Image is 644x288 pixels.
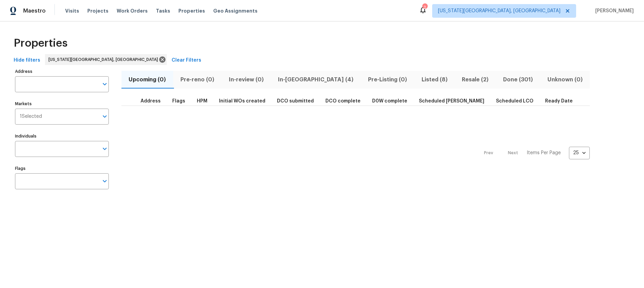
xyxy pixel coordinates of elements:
span: Pre-reno (0) [177,75,218,84]
span: [US_STATE][GEOGRAPHIC_DATA], [GEOGRAPHIC_DATA] [48,56,161,63]
span: Done (301) [500,75,536,84]
span: HPM [197,99,207,103]
button: Hide filters [11,54,43,67]
button: Open [100,176,109,186]
span: DCO complete [325,99,361,103]
span: Properties [14,40,68,47]
button: Open [100,112,109,121]
span: Unknown (0) [544,75,586,84]
span: Visits [65,7,79,14]
span: D0W complete [372,99,407,103]
span: In-review (0) [225,75,267,84]
span: Upcoming (0) [126,75,169,84]
span: Resale (2) [459,75,492,84]
span: 1 Selected [20,114,42,119]
span: Address [141,99,161,103]
span: In-[GEOGRAPHIC_DATA] (4) [275,75,357,84]
span: [US_STATE][GEOGRAPHIC_DATA], [GEOGRAPHIC_DATA] [438,7,560,14]
span: Clear Filters [172,56,201,65]
span: Projects [87,7,108,14]
button: Open [100,144,109,154]
span: Maestro [23,7,46,14]
span: Initial WOs created [219,99,265,103]
span: Hide filters [14,56,40,65]
span: Scheduled LCO [496,99,533,103]
button: Clear Filters [169,54,204,67]
span: DCO submitted [277,99,314,103]
p: Items Per Page [527,149,561,156]
span: Scheduled [PERSON_NAME] [419,99,484,103]
span: Tasks [156,9,170,13]
span: Flags [172,99,185,103]
nav: Pagination Navigation [478,110,590,196]
label: Markets [15,102,109,106]
span: Properties [178,7,205,14]
div: 2 [422,4,427,11]
div: 25 [569,144,590,162]
label: Individuals [15,134,109,138]
span: Pre-Listing (0) [365,75,410,84]
span: Work Orders [117,7,148,14]
span: Ready Date [545,99,573,103]
span: [PERSON_NAME] [592,7,634,14]
label: Flags [15,166,109,171]
button: Open [100,79,109,89]
label: Address [15,69,109,74]
div: [US_STATE][GEOGRAPHIC_DATA], [GEOGRAPHIC_DATA] [45,54,167,65]
span: Listed (8) [418,75,451,84]
span: Geo Assignments [213,7,258,14]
